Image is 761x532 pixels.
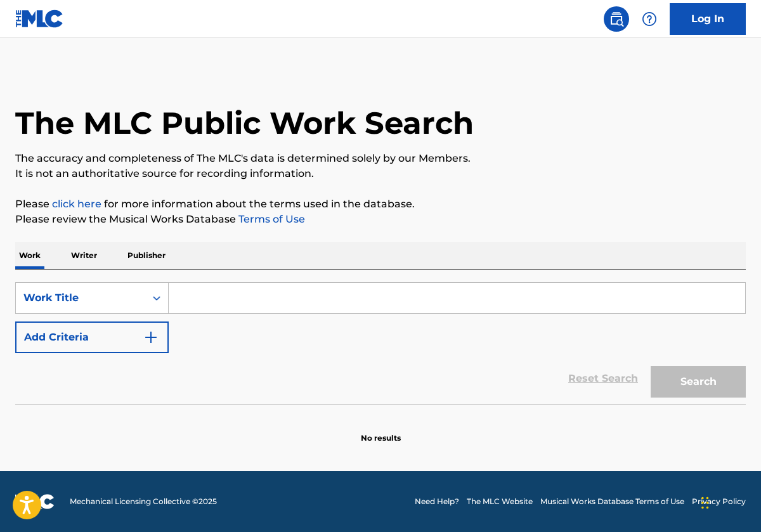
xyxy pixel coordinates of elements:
[15,104,474,142] h1: The MLC Public Work Search
[15,242,44,269] p: Work
[15,212,746,227] p: Please review the Musical Works Database
[15,151,746,166] p: The accuracy and completeness of The MLC's data is determined solely by our Members.
[15,10,64,28] img: MLC Logo
[15,197,746,212] p: Please for more information about the terms used in the database.
[15,166,746,181] p: It is not an authoritative source for recording information.
[67,242,101,269] p: Writer
[52,198,101,210] a: click here
[692,496,746,507] a: Privacy Policy
[701,484,709,522] div: Drag
[415,496,459,507] a: Need Help?
[23,290,138,306] div: Work Title
[642,11,657,27] img: help
[609,11,624,27] img: search
[70,496,217,507] span: Mechanical Licensing Collective © 2025
[124,242,169,269] p: Publisher
[236,213,305,225] a: Terms of Use
[604,6,629,32] a: Public Search
[467,496,533,507] a: The MLC Website
[361,417,401,444] p: No results
[15,321,169,353] button: Add Criteria
[637,6,662,32] div: Help
[698,471,761,532] iframe: Chat Widget
[670,3,746,35] a: Log In
[540,496,684,507] a: Musical Works Database Terms of Use
[143,330,159,345] img: 9d2ae6d4665cec9f34b9.svg
[15,494,55,509] img: logo
[15,282,746,404] form: Search Form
